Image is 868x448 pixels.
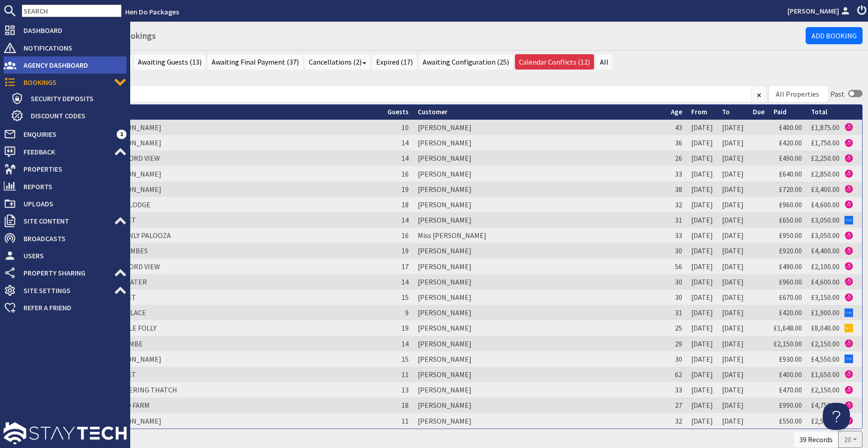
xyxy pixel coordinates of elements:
[687,166,717,181] td: [DATE]
[666,228,687,243] td: 33
[16,58,127,72] span: Agency Dashboard
[811,323,840,332] a: £8,040.00
[413,336,666,351] td: [PERSON_NAME]
[717,182,748,197] td: [DATE]
[4,41,127,55] a: Notifications
[779,185,802,194] a: £720.00
[788,5,852,16] a: [PERSON_NAME]
[22,5,122,17] input: SEARCH
[666,150,687,166] td: 26
[4,214,127,228] a: Site Content
[687,289,717,305] td: [DATE]
[779,385,802,394] a: £470.00
[4,266,127,280] a: Property Sharing
[97,323,156,332] a: 💗 LA BELLE FOLLY
[811,262,840,271] a: £2,100.00
[717,197,748,212] td: [DATE]
[4,127,127,141] a: Enquiries 1
[413,320,666,336] td: [PERSON_NAME]
[779,308,802,317] a: £420.00
[666,351,687,367] td: 30
[774,339,802,348] a: £2,150.00
[4,162,127,176] a: Properties
[4,248,127,263] a: Users
[666,382,687,397] td: 33
[717,135,748,150] td: [DATE]
[413,382,666,397] td: [PERSON_NAME]
[717,289,748,305] td: [DATE]
[401,385,409,394] span: 13
[413,150,666,166] td: [PERSON_NAME]
[666,135,687,150] td: 36
[401,355,409,364] span: 15
[687,228,717,243] td: [DATE]
[372,54,417,70] a: Expired (17)
[717,274,748,289] td: [DATE]
[671,107,682,116] a: Age
[844,293,853,302] img: Referer: Hen Do Packages
[666,289,687,305] td: 30
[717,120,748,135] td: [DATE]
[4,145,127,159] a: Feedback
[666,305,687,320] td: 31
[779,231,802,240] a: £950.00
[24,91,127,106] span: Security Deposits
[419,54,513,70] a: Awaiting Configuration (25)
[844,139,853,147] img: Referer: Hen Do Packages
[16,231,127,246] span: Broadcasts
[844,262,853,271] img: Referer: Hen Do Packages
[401,370,409,379] span: 11
[4,283,127,298] a: Site Settings
[844,277,853,286] img: Referer: Hen Do Packages
[117,130,127,139] span: 1
[844,401,853,410] img: Referer: Hen Do Packages
[401,339,409,348] span: 14
[401,277,409,286] span: 14
[687,382,717,397] td: [DATE]
[687,243,717,258] td: [DATE]
[722,107,730,116] a: To
[16,214,114,228] span: Site Content
[687,351,717,367] td: [DATE]
[811,401,840,410] a: £4,750.00
[844,231,853,240] img: Referer: Hen Do Packages
[687,413,717,428] td: [DATE]
[844,386,853,394] img: Referer: Hen Do Packages
[811,293,840,302] a: £3,150.00
[666,243,687,258] td: 30
[687,150,717,166] td: [DATE]
[413,397,666,413] td: [PERSON_NAME]
[413,367,666,382] td: [PERSON_NAME]
[16,248,127,263] span: Users
[401,262,409,271] span: 17
[401,246,409,255] span: 19
[691,107,707,116] a: From
[844,355,853,363] img: Referer: Google
[4,23,127,37] a: Dashboard
[811,385,840,394] a: £2,150.00
[16,266,114,280] span: Property Sharing
[774,323,802,332] a: £1,648.00
[401,138,409,147] span: 14
[4,422,127,444] img: staytech_l_w-4e588a39d9fa60e82540d7cfac8cfe4b7147e857d3e8dbdfbd41c59d52db0ec4.svg
[413,182,666,197] td: [PERSON_NAME]
[844,370,853,378] img: Referer: Hen Do Packages
[717,305,748,320] td: [DATE]
[811,154,840,163] a: £2,250.00
[16,127,117,141] span: Enquiries
[811,355,840,364] a: £4,550.00
[97,385,177,394] a: 💗 WHISPERING THATCH
[401,293,409,302] span: 15
[11,108,127,123] a: Discount Codes
[779,200,802,209] a: £960.00
[844,185,853,193] img: Referer: Hen Do Packages
[717,166,748,181] td: [DATE]
[4,58,127,72] a: Agency Dashboard
[844,308,853,317] img: Referer: Google
[811,246,840,255] a: £4,400.00
[717,150,748,166] td: [DATE]
[779,355,802,364] a: £930.00
[413,351,666,367] td: [PERSON_NAME]
[16,75,114,89] span: Bookings
[811,185,840,194] a: £3,400.00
